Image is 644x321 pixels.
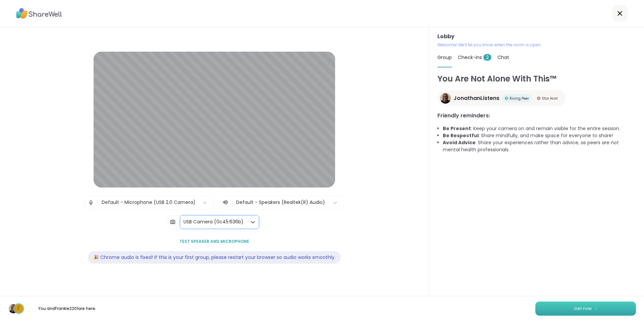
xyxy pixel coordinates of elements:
span: | [231,199,233,207]
a: JonathanListensJonathanListensRising PeerRising PeerStar HostStar Host [437,90,566,106]
button: Test speaker and microphone [177,234,252,249]
h1: You Are Not Alone With This™ [437,73,636,85]
span: Join now [573,306,592,312]
div: USB Camera (0c45:636b) [183,218,244,225]
img: Microphone [88,196,94,209]
li: : Share mindfully, and make space for everyone to share! [443,132,636,139]
span: Group [437,54,452,61]
span: | [97,196,98,209]
span: Rising Peer [509,96,529,101]
span: 2 [483,54,491,61]
span: JonathanListens [453,94,499,102]
div: 🎉 Chrome audio is fixed! If this is your first group, please restart your browser so audio works ... [88,251,341,264]
img: ShareWell Logomark [594,307,598,310]
span: Check-ins [458,54,491,61]
img: JonathanListens [440,93,451,104]
span: F [17,304,20,313]
b: Avoid Advice [443,139,476,146]
img: ShareWell Logo [16,6,62,21]
span: Chat [497,54,509,61]
h3: Lobby [437,33,636,41]
span: | [178,215,180,229]
div: Default - Microphone (USB 2.0 Camera) [102,199,196,206]
li: : Share your experiences rather than advice, as peers are not mental health professionals. [443,139,636,153]
span: Star Host [542,96,558,101]
span: Test speaker and microphone [179,238,249,245]
button: Join now [535,302,636,316]
h3: Friendly reminders: [437,112,636,120]
img: JonathanListens [9,304,18,313]
p: Welcome! We’ll let you know when the room is open. [437,42,636,48]
li: : Keep your camera on and remain visible for the entire session. [443,125,636,132]
img: Camera [170,215,176,229]
b: Be Present [443,125,471,132]
img: Star Host [537,97,540,100]
p: You and Frankie2201 are here. [30,306,105,312]
b: Be Respectful [443,132,479,139]
img: Rising Peer [505,97,508,100]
